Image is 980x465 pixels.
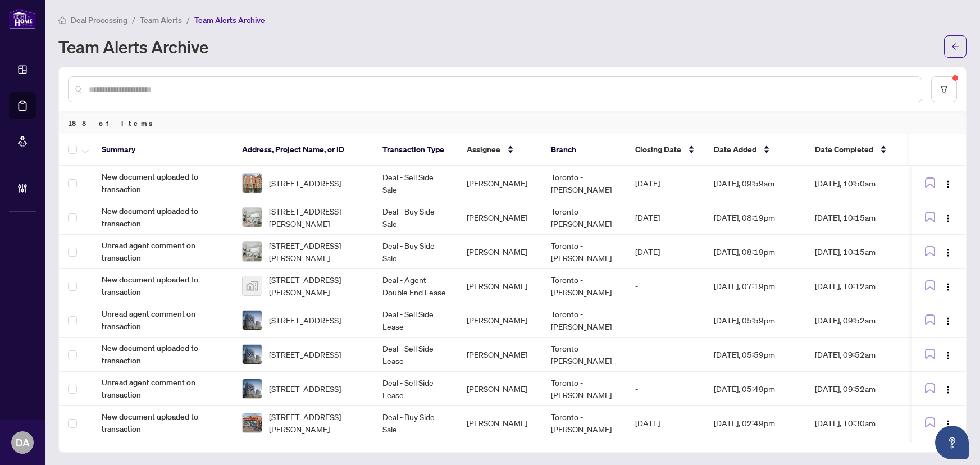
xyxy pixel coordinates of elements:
span: [STREET_ADDRESS] [269,382,341,395]
td: [DATE], 08:19pm [705,235,806,269]
td: [PERSON_NAME] [458,235,542,269]
img: Logo [943,351,952,360]
span: Date Completed [815,143,873,156]
td: [DATE], 10:12am [806,269,907,303]
span: [STREET_ADDRESS][PERSON_NAME] [269,273,364,298]
td: [DATE] [626,166,705,200]
button: Logo [939,414,957,432]
button: Logo [939,311,957,329]
td: [DATE], 05:59pm [705,303,806,338]
td: Deal - Sell Side Sale [373,166,458,200]
button: Logo [939,208,957,226]
td: Deal - Sell Side Lease [373,372,458,406]
td: Toronto - [PERSON_NAME] [542,372,626,406]
th: Transaction Type [373,134,458,166]
div: 188 of Items [59,112,966,134]
img: Logo [943,248,952,257]
td: Toronto - [PERSON_NAME] [542,235,626,269]
td: [DATE], 10:30am [806,406,907,440]
th: Assignee [458,134,542,166]
button: filter [931,76,957,102]
td: - [626,303,705,338]
th: Closing Date [626,134,705,166]
span: Date Added [714,143,756,156]
span: Unread agent comment on transaction [102,376,224,401]
td: Deal - Buy Side Sale [373,235,458,269]
td: [PERSON_NAME] [458,166,542,200]
span: Unread agent comment on transaction [102,308,224,332]
td: [DATE], 09:52am [806,372,907,406]
td: [DATE], 02:49pm [705,406,806,440]
td: [DATE], 09:59am [705,166,806,200]
img: thumbnail-img [243,276,262,295]
td: [PERSON_NAME] [458,338,542,372]
td: [DATE], 05:59pm [705,338,806,372]
img: logo [9,8,36,29]
td: Toronto - [PERSON_NAME] [542,338,626,372]
th: Summary [93,134,233,166]
td: [PERSON_NAME] [458,406,542,440]
td: [DATE], 10:15am [806,200,907,235]
th: Date Completed [806,134,907,166]
button: Logo [939,345,957,363]
span: Deal Processing [71,15,127,25]
img: Logo [943,180,952,189]
img: Logo [943,317,952,326]
span: [STREET_ADDRESS][PERSON_NAME] [269,205,364,230]
td: Toronto - [PERSON_NAME] [542,200,626,235]
button: Open asap [935,426,969,459]
td: Toronto - [PERSON_NAME] [542,303,626,338]
span: New document uploaded to transaction [102,411,224,435]
td: Deal - Buy Side Sale [373,406,458,440]
button: Logo [939,277,957,295]
td: [DATE], 10:15am [806,235,907,269]
img: thumbnail-img [243,311,262,330]
img: Logo [943,385,952,394]
img: thumbnail-img [243,208,262,227]
span: New document uploaded to transaction [102,205,224,230]
img: Logo [943,282,952,291]
td: [PERSON_NAME] [458,303,542,338]
td: Deal - Sell Side Lease [373,338,458,372]
td: - [626,338,705,372]
span: Team Alerts [140,15,182,25]
td: [PERSON_NAME] [458,372,542,406]
td: [DATE], 09:52am [806,338,907,372]
span: Assignee [467,143,500,156]
td: - [626,269,705,303]
img: Logo [943,214,952,223]
span: [STREET_ADDRESS][PERSON_NAME] [269,411,364,435]
span: New document uploaded to transaction [102,171,224,195]
img: thumbnail-img [243,379,262,398]
span: arrow-left [951,43,959,51]
td: [DATE], 10:50am [806,166,907,200]
img: thumbnail-img [243,242,262,261]
span: [STREET_ADDRESS] [269,348,341,361]
td: Toronto - [PERSON_NAME] [542,406,626,440]
td: [PERSON_NAME] [458,269,542,303]
td: [DATE], 09:52am [806,303,907,338]
span: New document uploaded to transaction [102,342,224,367]
td: - [626,372,705,406]
td: [DATE], 07:19pm [705,269,806,303]
td: Deal - Sell Side Lease [373,303,458,338]
th: Date Added [705,134,806,166]
span: [STREET_ADDRESS] [269,177,341,189]
img: Logo [943,420,952,428]
td: Toronto - [PERSON_NAME] [542,269,626,303]
button: Logo [939,243,957,261]
li: / [186,13,190,26]
span: Unread agent comment on transaction [102,239,224,264]
span: filter [940,85,948,93]
td: [DATE] [626,200,705,235]
h1: Team Alerts Archive [58,38,208,56]
td: [DATE] [626,235,705,269]
span: Closing Date [635,143,681,156]
span: New document uploaded to transaction [102,273,224,298]
button: Logo [939,174,957,192]
th: Address, Project Name, or ID [233,134,373,166]
span: [STREET_ADDRESS][PERSON_NAME] [269,239,364,264]
td: Deal - Agent Double End Lease [373,269,458,303]
td: [DATE], 08:19pm [705,200,806,235]
img: thumbnail-img [243,174,262,193]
